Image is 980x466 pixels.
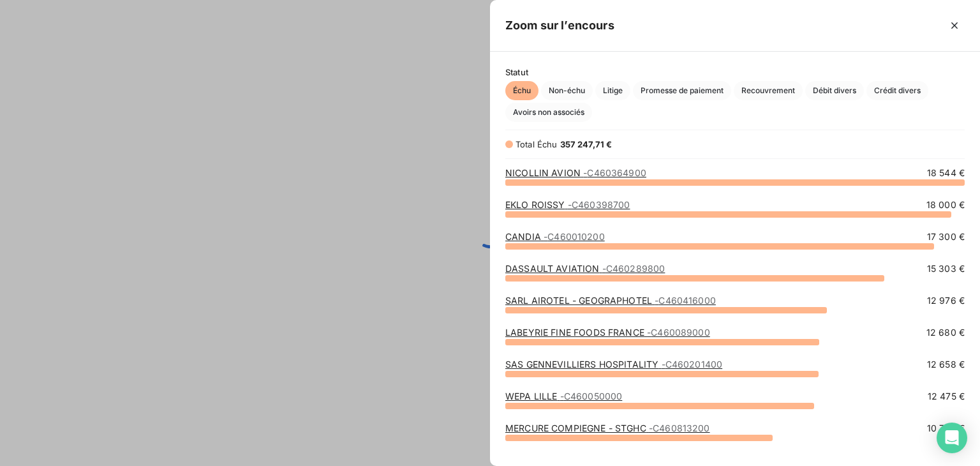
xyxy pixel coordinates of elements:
[505,103,592,122] button: Avoirs non associés
[937,423,967,453] div: Open Intercom Messenger
[927,422,965,435] span: 10 782 €
[505,423,710,433] a: MERCURE COMPIEGNE - STGHC
[505,231,605,242] a: CANDIA
[568,199,630,210] span: - C460398700
[927,230,965,243] span: 17 300 €
[927,262,965,275] span: 15 303 €
[805,81,864,100] button: Débit divers
[541,81,593,100] button: Non-échu
[928,390,965,403] span: 12 475 €
[560,391,623,402] span: - C460050000
[516,139,558,149] span: Total Échu
[505,81,538,100] button: Échu
[505,263,665,274] a: DASSAULT AVIATION
[649,423,710,433] span: - C460813200
[505,327,710,338] a: LABEYRIE FINE FOODS FRANCE
[926,199,965,211] span: 18 000 €
[927,167,965,179] span: 18 544 €
[505,199,630,210] a: EKLO ROISSY
[866,81,928,100] button: Crédit divers
[490,167,980,451] div: grid
[505,167,646,178] a: NICOLLIN AVION
[595,81,630,100] button: Litige
[633,81,731,100] button: Promesse de paiement
[505,359,722,370] a: SAS GENNEVILLIERS HOSPITALITY
[734,81,803,100] button: Recouvrement
[927,358,965,371] span: 12 658 €
[662,359,723,370] span: - C460201400
[647,327,710,338] span: - C460089000
[505,17,614,34] h5: Zoom sur l’encours
[926,326,965,339] span: 12 680 €
[583,167,646,178] span: - C460364900
[560,139,612,149] span: 357 247,71 €
[927,294,965,307] span: 12 976 €
[655,295,716,306] span: - C460416000
[544,231,605,242] span: - C460010200
[602,263,665,274] span: - C460289800
[505,67,965,77] span: Statut
[505,391,622,402] a: WEPA LILLE
[505,295,716,306] a: SARL AIROTEL - GEOGRAPHOTEL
